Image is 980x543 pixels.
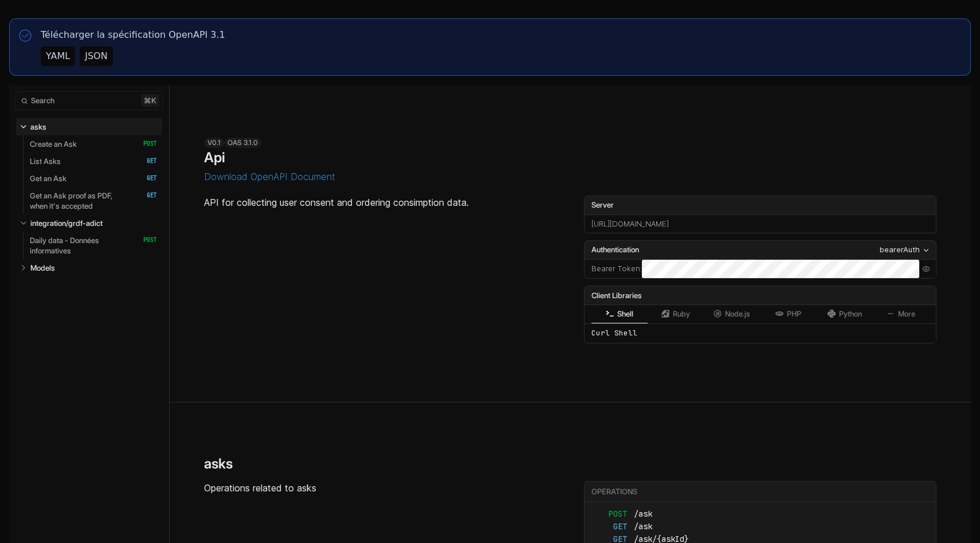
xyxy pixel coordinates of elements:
[585,323,936,343] div: Curl Shell
[30,135,157,153] a: Create an Ask POST
[591,244,639,256] span: Authentication
[41,46,75,66] button: YAML
[224,138,261,148] div: OAS 3.1.0
[585,260,642,278] div: :
[30,122,46,132] p: asks
[591,521,627,533] span: GET
[41,28,225,42] p: Télécharger la spécification OpenAPI 3.1
[30,232,157,259] a: Daily data - Données informatives POST
[30,190,131,211] p: Get an Ask proof as PDF, when it's accepted
[634,508,669,521] span: /ask
[141,94,159,107] kbd: ⌘ k
[591,508,929,521] a: POST/ask
[591,521,929,533] a: GET/ask
[30,218,103,228] p: integration/grdf-adict
[585,215,936,233] div: [URL][DOMAIN_NAME]
[30,214,158,232] a: integration/grdf-adict
[30,139,77,149] p: Create an Ask
[30,259,158,276] a: Models
[204,455,233,472] h2: asks
[591,508,627,521] span: POST
[591,263,640,275] label: Bearer Token
[204,196,556,209] p: API for collecting user consent and ordering consimption data.
[30,153,157,170] a: List Asks GET
[634,521,669,533] span: /ask
[30,187,157,214] a: Get an Ask proof as PDF, when it's accepted GET
[204,149,225,166] h1: Api
[725,310,750,318] span: Node.js
[30,170,157,187] a: Get an Ask GET
[30,118,158,135] a: asks
[135,174,157,182] span: GET
[135,157,157,165] span: GET
[80,46,112,66] button: JSON
[204,138,224,148] div: v0.1
[30,263,55,273] p: Models
[204,481,556,495] p: Operations related to asks
[673,310,690,318] span: Ruby
[787,310,801,318] span: PHP
[839,310,862,318] span: Python
[204,171,335,182] button: Download OpenAPI Document
[135,140,157,148] span: POST
[46,49,70,63] div: YAML
[876,244,934,256] button: bearerAuth
[30,235,131,256] p: Daily data - Données informatives
[135,236,157,244] span: POST
[31,96,54,105] span: Search
[135,192,157,200] span: GET
[585,286,936,304] div: Client Libraries
[880,244,920,256] div: bearerAuth
[585,196,936,214] label: Server
[30,156,61,166] p: List Asks
[591,487,934,497] div: Operations
[617,310,633,318] span: Shell
[85,49,107,63] div: JSON
[30,173,66,183] p: Get an Ask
